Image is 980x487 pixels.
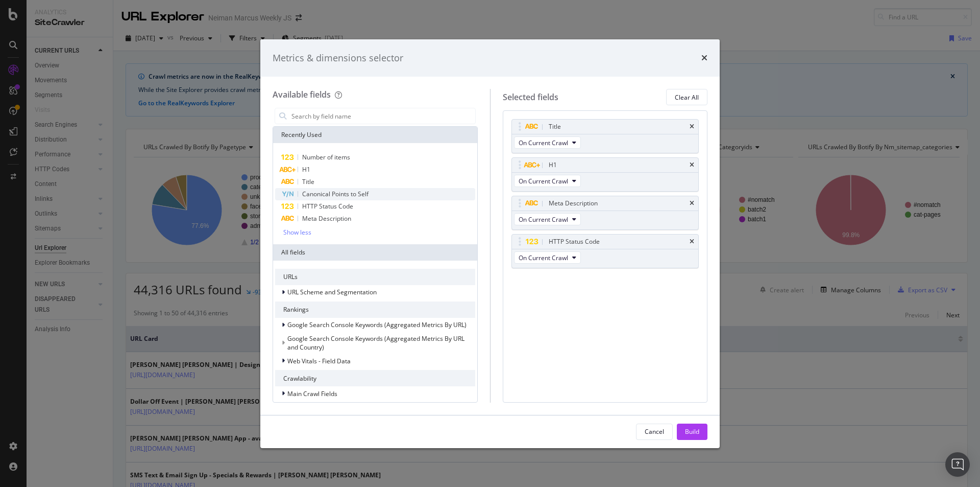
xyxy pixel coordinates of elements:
[690,200,694,206] div: times
[645,427,664,436] div: Cancel
[511,119,699,153] div: TitletimesOn Current Crawl
[514,136,581,149] button: On Current Crawl
[690,124,694,130] div: times
[302,214,351,223] span: Meta Description
[675,93,699,102] div: Clear All
[503,91,558,103] div: Selected fields
[636,424,673,440] button: Cancel
[302,153,350,161] span: Number of items
[519,177,568,185] span: On Current Crawl
[273,244,477,261] div: All fields
[549,122,561,132] div: Title
[666,89,707,105] button: Clear All
[275,269,475,285] div: URLs
[260,39,720,448] div: modal
[275,302,475,318] div: Rankings
[514,175,581,187] button: On Current Crawl
[287,288,377,296] span: URL Scheme and Segmentation
[302,165,310,174] span: H1
[685,427,699,436] div: Build
[287,334,464,352] span: Google Search Console Keywords (Aggregated Metrics By URL and Country)
[511,234,699,268] div: HTTP Status CodetimesOn Current Crawl
[514,213,581,225] button: On Current Crawl
[945,452,970,477] div: Open Intercom Messenger
[287,389,337,398] span: Main Crawl Fields
[302,177,314,186] span: Title
[549,237,600,247] div: HTTP Status Code
[690,162,694,168] div: times
[690,239,694,245] div: times
[677,424,707,440] button: Build
[275,370,475,386] div: Crawlability
[511,196,699,230] div: Meta DescriptiontimesOn Current Crawl
[549,198,598,208] div: Meta Description
[283,229,311,236] div: Show less
[302,202,353,211] span: HTTP Status Code
[290,108,475,124] input: Search by field name
[302,190,369,198] span: Canonical Points to Self
[511,157,699,192] div: H1timesOn Current Crawl
[519,138,568,147] span: On Current Crawl
[287,320,467,329] span: Google Search Console Keywords (Aggregated Metrics By URL)
[519,253,568,262] span: On Current Crawl
[519,215,568,224] span: On Current Crawl
[273,127,477,143] div: Recently Used
[514,251,581,264] button: On Current Crawl
[549,160,557,170] div: H1
[273,89,331,100] div: Available fields
[273,52,403,65] div: Metrics & dimensions selector
[275,334,475,352] div: This group is disabled
[701,52,707,65] div: times
[287,357,351,365] span: Web Vitals - Field Data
